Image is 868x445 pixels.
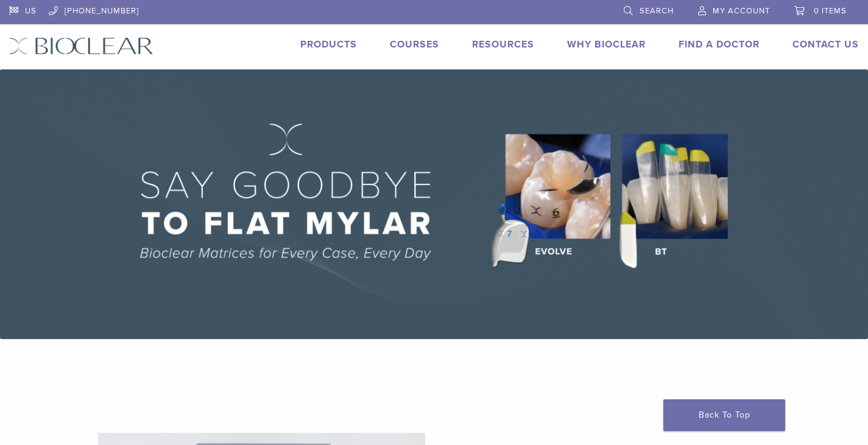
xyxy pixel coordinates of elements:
[792,38,859,51] a: Contact Us
[390,38,439,51] a: Courses
[472,38,534,51] a: Resources
[713,6,770,16] span: My Account
[640,6,674,16] span: Search
[814,6,847,16] span: 0 items
[300,38,357,51] a: Products
[679,38,760,51] a: Find A Doctor
[9,37,153,55] img: Bioclear
[663,399,785,431] a: Back To Top
[567,38,646,51] a: Why Bioclear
